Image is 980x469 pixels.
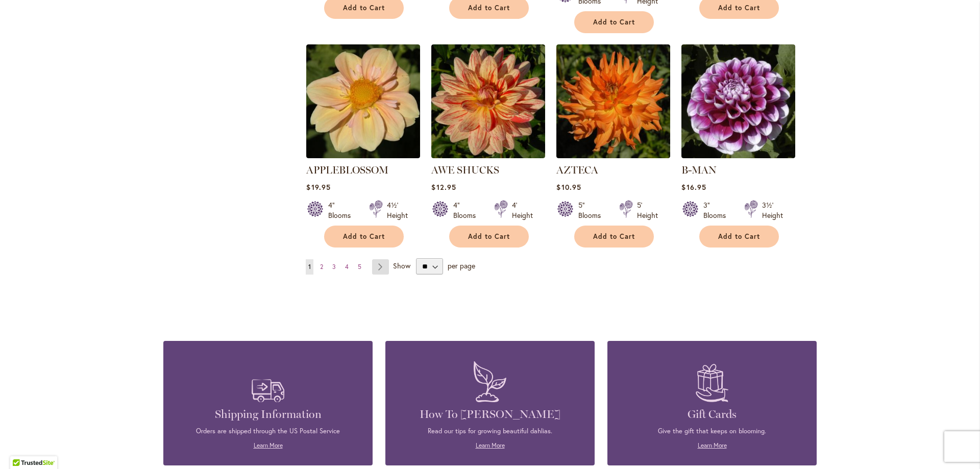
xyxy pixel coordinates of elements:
[308,263,311,270] span: 1
[343,4,385,12] span: Add to Cart
[332,263,336,270] span: 3
[593,18,635,27] span: Add to Cart
[330,259,338,275] a: 3
[317,259,326,275] a: 2
[431,44,545,158] img: AWE SHUCKS
[623,407,801,422] h4: Gift Cards
[342,259,351,275] a: 4
[574,11,654,33] button: Add to Cart
[512,200,533,220] div: 4' Height
[556,164,598,176] a: AZTECA
[556,151,670,160] a: AZTECA
[762,200,783,220] div: 3½' Height
[254,441,283,449] a: Learn More
[320,263,323,270] span: 2
[703,200,732,220] div: 3" Blooms
[324,226,404,248] button: Add to Cart
[355,259,364,275] a: 5
[448,261,475,270] span: per page
[681,44,795,158] img: B-MAN
[431,182,456,192] span: $12.95
[306,151,420,160] a: APPLEBLOSSOM
[358,263,361,270] span: 5
[345,263,349,270] span: 4
[681,151,795,160] a: B-MAN
[431,151,545,160] a: AWE SHUCKS
[718,4,760,12] span: Add to Cart
[449,226,529,248] button: Add to Cart
[698,441,727,449] a: Learn More
[306,44,420,158] img: APPLEBLOSSOM
[681,182,706,192] span: $16.95
[637,200,658,220] div: 5' Height
[8,433,36,461] iframe: Launch Accessibility Center
[179,407,357,422] h4: Shipping Information
[593,232,635,241] span: Add to Cart
[623,427,801,436] p: Give the gift that keeps on blooming.
[328,200,357,220] div: 4" Blooms
[468,232,510,241] span: Add to Cart
[343,232,385,241] span: Add to Cart
[453,200,482,220] div: 4" Blooms
[179,427,357,436] p: Orders are shipped through the US Postal Service
[306,164,388,176] a: APPLEBLOSSOM
[578,200,607,220] div: 5" Blooms
[401,407,579,422] h4: How To [PERSON_NAME]
[681,164,717,176] a: B-MAN
[401,427,579,436] p: Read our tips for growing beautiful dahlias.
[476,441,505,449] a: Learn More
[556,182,581,192] span: $10.95
[718,232,760,241] span: Add to Cart
[699,226,779,248] button: Add to Cart
[574,226,654,248] button: Add to Cart
[431,164,499,176] a: AWE SHUCKS
[393,261,410,270] span: Show
[468,4,510,12] span: Add to Cart
[387,200,408,220] div: 4½' Height
[306,182,330,192] span: $19.95
[556,44,670,158] img: AZTECA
